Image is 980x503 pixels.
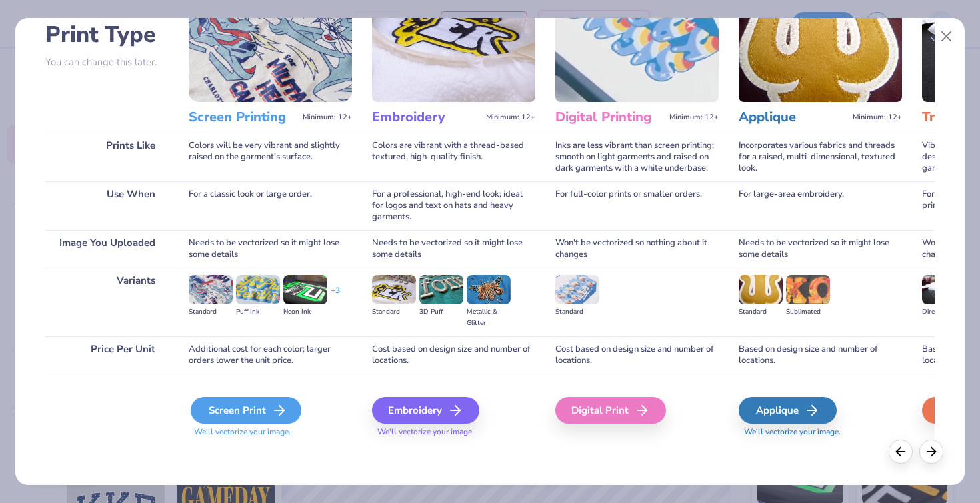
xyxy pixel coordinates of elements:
[739,133,902,181] div: Incorporates various fabrics and threads for a raised, multi-dimensional, textured look.
[372,306,416,318] div: Standard
[739,181,902,230] div: For large-area embroidery.
[739,275,783,304] img: Standard
[189,181,352,230] div: For a classic look or large order.
[189,275,233,304] img: Standard
[739,109,847,126] h3: Applique
[739,397,837,424] div: Applique
[189,109,297,126] h3: Screen Printing
[45,268,169,336] div: Variants
[331,285,340,308] div: + 3
[467,275,511,304] img: Metallic & Glitter
[189,426,352,438] span: We'll vectorize your image.
[236,306,280,318] div: Puff Ink
[372,230,535,268] div: Needs to be vectorized so it might lose some details
[283,306,327,318] div: Neon Ink
[555,275,599,304] img: Standard
[372,397,479,424] div: Embroidery
[922,306,966,318] div: Direct-to-film
[555,397,666,424] div: Digital Print
[45,181,169,230] div: Use When
[786,275,830,304] img: Sublimated
[739,336,902,374] div: Based on design size and number of locations.
[191,397,301,424] div: Screen Print
[372,133,535,181] div: Colors are vibrant with a thread-based textured, high-quality finish.
[303,113,352,122] span: Minimum: 12+
[853,113,902,122] span: Minimum: 12+
[189,133,352,181] div: Colors will be very vibrant and slightly raised on the garment's surface.
[45,133,169,181] div: Prints Like
[739,426,902,438] span: We'll vectorize your image.
[283,275,327,304] img: Neon Ink
[467,306,511,329] div: Metallic & Glitter
[555,181,719,230] div: For full-color prints or smaller orders.
[555,109,664,126] h3: Digital Printing
[486,113,535,122] span: Minimum: 12+
[45,230,169,268] div: Image You Uploaded
[372,275,416,304] img: Standard
[739,230,902,268] div: Needs to be vectorized so it might lose some details
[372,336,535,374] div: Cost based on design size and number of locations.
[419,275,463,304] img: 3D Puff
[669,113,719,122] span: Minimum: 12+
[189,306,233,318] div: Standard
[555,336,719,374] div: Cost based on design size and number of locations.
[45,57,169,68] p: You can change this later.
[189,336,352,374] div: Additional cost for each color; larger orders lower the unit price.
[419,306,463,318] div: 3D Puff
[555,230,719,268] div: Won't be vectorized so nothing about it changes
[922,275,966,304] img: Direct-to-film
[372,181,535,230] div: For a professional, high-end look; ideal for logos and text on hats and heavy garments.
[45,336,169,374] div: Price Per Unit
[555,133,719,181] div: Inks are less vibrant than screen printing; smooth on light garments and raised on dark garments ...
[189,230,352,268] div: Needs to be vectorized so it might lose some details
[739,306,783,318] div: Standard
[372,109,481,126] h3: Embroidery
[236,275,280,304] img: Puff Ink
[786,306,830,318] div: Sublimated
[372,426,535,438] span: We'll vectorize your image.
[555,306,599,318] div: Standard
